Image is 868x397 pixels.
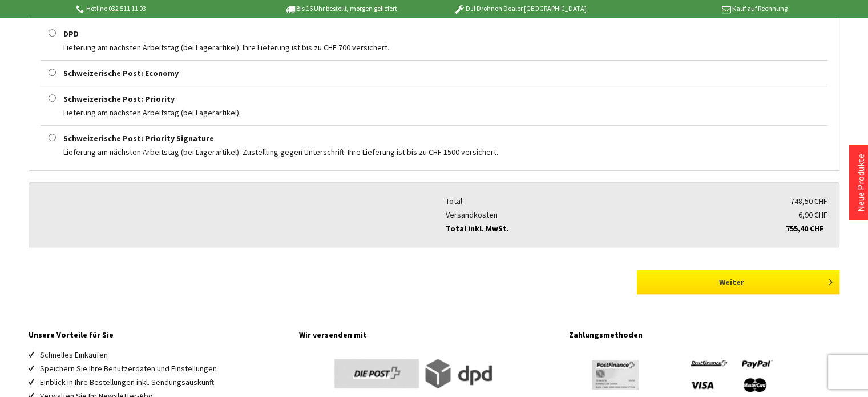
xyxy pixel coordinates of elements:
[709,222,824,235] div: 755,40 CHF
[609,2,788,15] p: Kauf auf Rechnung
[446,208,713,222] div: Versandkosten
[40,375,288,389] li: Einblick in Ihre Bestellungen inkl. Sendungsauskunft
[63,133,214,143] label: Schweizerische Post: Priority Signature
[40,362,288,375] li: Speichern Sie Ihre Benutzerdaten und Einstellungen
[253,2,431,15] p: Bis 16 Uhr bestellt, morgen geliefert.
[41,106,827,119] div: Lieferung am nächsten Arbeitstag (bei Lagerartikel).
[855,154,866,212] a: Neue Produkte
[41,41,827,54] div: Lieferung am nächsten Arbeitstag (bei Lagerartikel). Ihre Lieferung ist bis zu CHF 700 versichert.
[713,194,827,208] div: 748,50 CHF
[299,327,558,342] h4: Wir versenden mit
[74,2,252,15] p: Hotline 032 511 11 03
[41,145,827,159] div: Lieferung am nächsten Arbeitstag (bei Lagerartikel). Zustellung gegen Unterschrift. Ihre Lieferun...
[446,222,713,235] div: Total inkl. MwSt.
[63,29,79,39] label: DPD
[637,270,839,294] button: Weiter
[29,327,288,342] h4: Unsere Vorteile für Sie
[713,208,827,222] div: 6,90 CHF
[569,327,839,342] h4: Zahlungsmethoden
[40,348,288,362] li: Schnelles Einkaufen
[431,2,609,15] p: DJI Drohnen Dealer [GEOGRAPHIC_DATA]
[63,94,175,104] label: Schweizerische Post: Priority
[446,194,713,208] div: Total
[63,68,179,78] label: Schweizerische Post: Economy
